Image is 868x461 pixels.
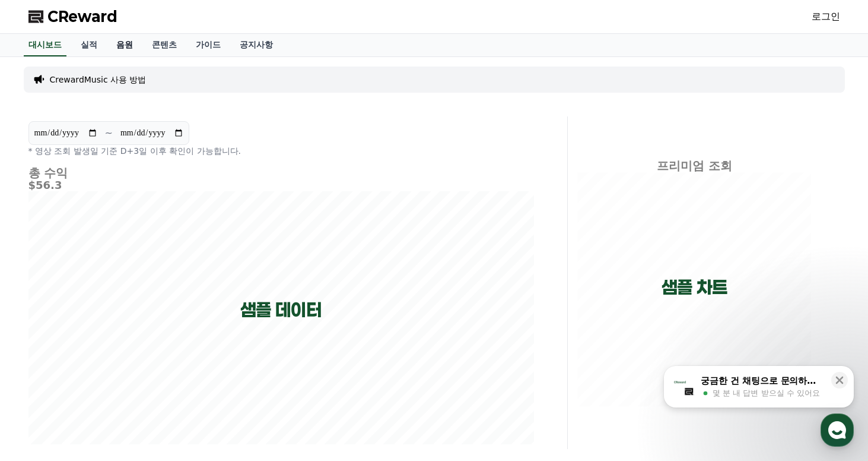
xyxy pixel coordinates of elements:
p: 샘플 데이터 [240,299,322,321]
p: 샘플 차트 [662,277,727,298]
p: ~ [105,126,113,140]
h5: $56.3 [28,179,534,191]
h4: 총 수익 [28,166,534,179]
span: 홈 [37,380,44,390]
a: 대시보드 [24,34,66,56]
a: 설정 [153,362,228,392]
span: CReward [47,7,117,26]
span: 설정 [183,380,198,390]
a: 로그인 [812,10,840,24]
a: 음원 [107,34,142,56]
p: * 영상 조회 발생일 기준 D+3일 이후 확인이 가능합니다. [28,145,534,157]
a: 실적 [71,34,107,56]
a: 콘텐츠 [142,34,186,56]
span: 대화 [109,381,123,390]
a: 가이드 [186,34,230,56]
a: 공지사항 [230,34,282,56]
a: 홈 [4,362,78,392]
a: CrewardMusic 사용 방법 [50,74,147,86]
a: CReward [28,7,117,26]
a: 대화 [78,362,153,392]
h4: 프리미엄 조회 [577,159,812,172]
